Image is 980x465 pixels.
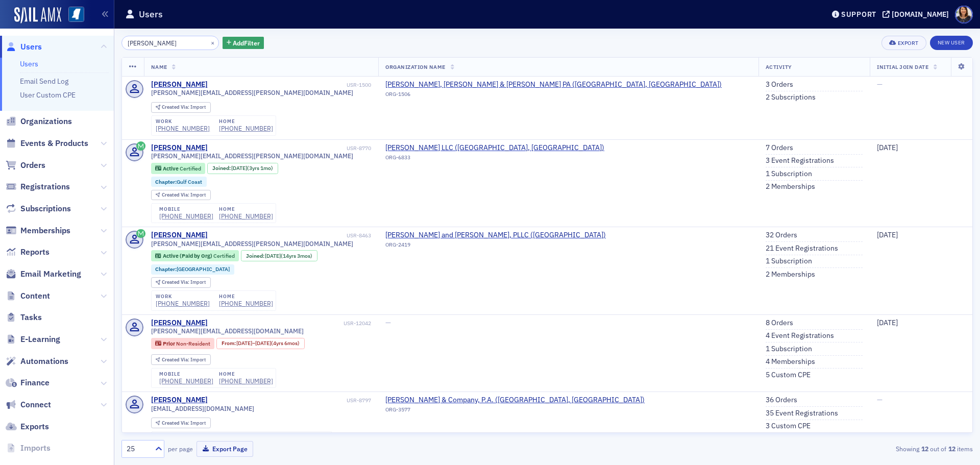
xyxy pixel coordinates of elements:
[207,163,278,174] div: Joined: 2022-08-01 00:00:00
[155,265,177,273] span: Chapter :
[6,41,42,53] a: Users
[156,300,210,307] a: [PHONE_NUMBER]
[162,105,206,110] div: Import
[766,93,816,102] a: 2 Subscriptions
[222,340,237,347] span: From :
[236,340,300,347] div: – (4yrs 6mos)
[162,279,190,285] span: Created Via :
[6,225,70,236] a: Memberships
[162,280,206,285] div: Import
[208,38,217,47] button: ×
[159,212,213,220] a: [PHONE_NUMBER]
[766,357,815,366] a: 4 Memberships
[209,145,371,152] div: USR-8770
[151,327,304,335] span: [PERSON_NAME][EMAIL_ADDRESS][DOMAIN_NAME]
[930,36,973,50] a: New User
[20,160,45,171] span: Orders
[766,345,812,354] a: 1 Subscription
[236,339,252,347] span: [DATE]
[212,165,232,172] span: Joined :
[216,338,305,349] div: From: 2020-10-17 00:00:00
[20,399,51,410] span: Connect
[159,377,213,385] div: [PHONE_NUMBER]
[385,143,604,153] a: [PERSON_NAME] LLC ([GEOGRAPHIC_DATA], [GEOGRAPHIC_DATA])
[385,91,722,101] div: ORG-1506
[20,203,71,214] span: Subscriptions
[385,80,722,89] span: Matthews, Cutrer & Lindsay PA (Ridgeland, MS)
[151,250,239,261] div: Active (Paid by Org): Active (Paid by Org): Certified
[163,340,176,347] span: Prior
[881,36,926,50] button: Export
[766,182,815,191] a: 2 Memberships
[20,77,68,86] a: Email Send Log
[121,36,219,50] input: Search…
[20,247,50,258] span: Reports
[766,156,834,165] a: 3 Event Registrations
[255,339,271,347] span: [DATE]
[159,371,213,377] div: mobile
[20,312,42,323] span: Tasks
[151,80,208,89] a: [PERSON_NAME]
[20,443,51,454] span: Imports
[151,163,206,174] div: Active: Active: Certified
[151,152,353,160] span: [PERSON_NAME][EMAIL_ADDRESS][PERSON_NAME][DOMAIN_NAME]
[766,319,793,328] a: 8 Orders
[385,406,645,417] div: ORG-3577
[168,444,193,453] label: per page
[156,125,210,132] div: [PHONE_NUMBER]
[20,421,49,432] span: Exports
[219,125,273,132] a: [PHONE_NUMBER]
[6,356,68,367] a: Automations
[6,268,81,280] a: Email Marketing
[877,143,898,152] span: [DATE]
[20,90,76,100] a: User Custom CPE
[766,270,815,279] a: 2 Memberships
[766,371,811,380] a: 5 Custom CPE
[162,420,190,426] span: Created Via :
[385,396,645,405] a: [PERSON_NAME] & Company, P.A. ([GEOGRAPHIC_DATA], [GEOGRAPHIC_DATA])
[946,444,957,453] strong: 12
[219,371,273,377] div: home
[877,80,883,89] span: —
[20,116,72,127] span: Organizations
[20,138,88,149] span: Events & Products
[898,40,919,46] div: Export
[6,247,50,258] a: Reports
[151,231,208,240] div: [PERSON_NAME]
[877,395,883,404] span: —
[219,293,273,300] div: home
[151,338,215,349] div: Prior: Prior: Non-Resident
[20,59,38,68] a: Users
[766,231,797,240] a: 32 Orders
[696,444,973,453] div: Showing out of items
[155,340,210,347] a: Prior Non-Resident
[231,164,247,172] span: [DATE]
[385,396,645,405] span: J.E. Vance & Company, P.A. (Tupelo, MS)
[385,154,604,164] div: ORG-6833
[877,318,898,327] span: [DATE]
[892,10,949,19] div: [DOMAIN_NAME]
[151,190,211,201] div: Created Via: Import
[385,143,604,153] span: Dana M. Fleming LLC (Gulfport, MS)
[766,63,792,70] span: Activity
[219,212,273,220] a: [PHONE_NUMBER]
[162,191,190,198] span: Created Via :
[20,41,42,53] span: Users
[20,334,60,345] span: E-Learning
[20,356,68,367] span: Automations
[265,252,281,259] span: [DATE]
[6,377,50,388] a: Finance
[151,143,208,153] a: [PERSON_NAME]
[151,319,208,328] a: [PERSON_NAME]
[955,6,973,23] span: Profile
[219,300,273,307] a: [PHONE_NUMBER]
[246,253,265,259] span: Joined :
[385,80,722,89] a: [PERSON_NAME], [PERSON_NAME] & [PERSON_NAME] PA ([GEOGRAPHIC_DATA], [GEOGRAPHIC_DATA])
[151,277,211,288] div: Created Via: Import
